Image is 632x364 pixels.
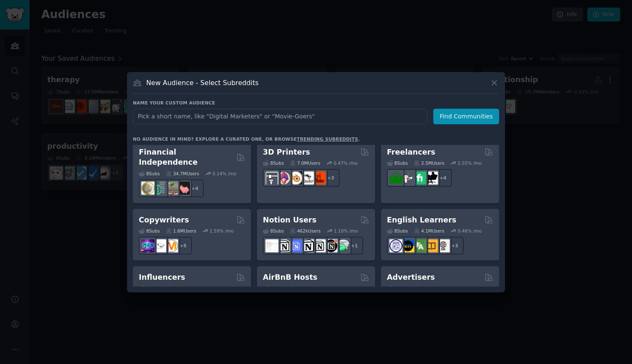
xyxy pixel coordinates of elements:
[289,171,302,185] img: blender
[186,179,204,197] div: + 4
[334,160,358,166] div: 0.47 % /mo
[263,160,284,166] div: 8 Sub s
[289,239,302,252] img: FreeNotionTemplates
[413,239,426,252] img: language_exchange
[458,160,482,166] div: 2.55 % /mo
[177,182,190,195] img: fatFIRE
[414,228,445,234] div: 4.1M Users
[265,171,278,185] img: 3Dprinting
[346,237,363,254] div: + 1
[166,286,197,292] div: 6.7M Users
[387,160,408,166] div: 8 Sub s
[141,182,154,195] img: UKPersonalFinance
[336,239,349,252] img: NotionPromote
[458,228,482,234] div: 0.46 % /mo
[139,215,189,225] h2: Copywriters
[401,239,414,252] img: EnglishLearning
[387,228,408,234] div: 8 Sub s
[297,136,358,142] a: trending subreddits
[263,272,317,283] h2: AirBnB Hosts
[210,286,234,292] div: 0.28 % /mo
[446,237,464,254] div: + 3
[313,239,326,252] img: AskNotion
[139,286,160,292] div: 7 Sub s
[277,171,290,185] img: 3Dmodeling
[401,171,414,185] img: freelance_forhire
[277,239,290,252] img: notioncreations
[263,215,316,225] h2: Notion Users
[174,237,192,254] div: + 5
[139,272,185,283] h2: Influencers
[301,239,314,252] img: NotionGeeks
[458,286,482,292] div: 1.04 % /mo
[263,147,310,158] h2: 3D Printers
[263,286,284,292] div: 6 Sub s
[290,286,321,292] div: 136k Users
[139,147,233,168] h2: Financial Independence
[413,171,426,185] img: Fiverr
[263,228,284,234] div: 8 Sub s
[414,160,445,166] div: 2.5M Users
[334,228,358,234] div: 1.10 % /mo
[210,228,234,234] div: 1.59 % /mo
[265,239,278,252] img: Notiontemplates
[387,147,435,158] h2: Freelancers
[153,239,166,252] img: KeepWriting
[133,100,499,106] h3: Name your custom audience
[301,171,314,185] img: ender3
[425,171,438,185] img: Freelancers
[165,239,178,252] img: content_marketing
[290,160,321,166] div: 7.0M Users
[324,239,338,252] img: BestNotionTemplates
[146,78,259,87] h3: New Audience - Select Subreddits
[290,228,321,234] div: 462k Users
[387,272,435,283] h2: Advertisers
[389,239,402,252] img: languagelearning
[213,171,237,177] div: 0.14 % /mo
[387,215,456,225] h2: English Learners
[313,171,326,185] img: FixMyPrint
[139,228,160,234] div: 8 Sub s
[141,239,154,252] img: SEO
[153,182,166,195] img: FinancialPlanning
[334,286,358,292] div: 3.07 % /mo
[437,239,450,252] img: Learn_English
[166,171,199,177] div: 34.7M Users
[434,169,452,187] div: + 4
[166,228,197,234] div: 1.6M Users
[139,171,160,177] div: 8 Sub s
[414,286,445,292] div: 3.0M Users
[165,182,178,195] img: Fire
[322,169,340,187] div: + 3
[389,171,402,185] img: forhire
[133,109,427,124] input: Pick a short name, like "Digital Marketers" or "Movie-Goers"
[425,239,438,252] img: LearnEnglishOnReddit
[433,109,499,124] button: Find Communities
[387,286,408,292] div: 6 Sub s
[133,136,360,142] div: No audience in mind? Explore a curated one, or browse .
